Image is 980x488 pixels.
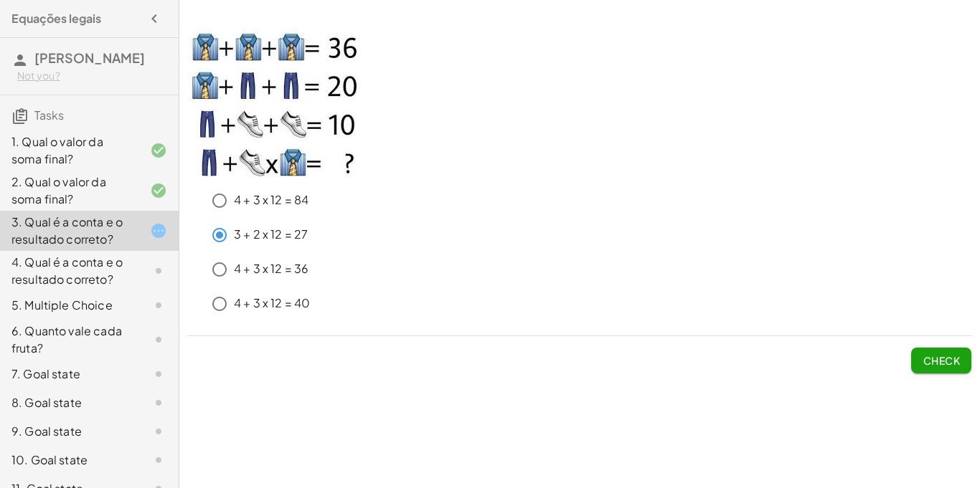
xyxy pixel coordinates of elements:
p: 4 + 3 x 12 = 40 [234,295,310,312]
div: 10. Goal state [11,451,127,469]
span: Tasks [34,107,64,123]
div: 1. Qual o valor da soma final? [11,133,127,168]
i: Task not started. [150,331,167,348]
i: Task not started. [150,451,167,469]
div: 7. Goal state [11,365,127,383]
h4: Equações legais [11,10,101,27]
i: Task not started. [150,423,167,440]
div: 3. Qual é a conta e o resultado correto? [11,214,127,248]
div: 5. Multiple Choice [11,297,127,314]
i: Task not started. [150,394,167,411]
div: Not you? [17,69,167,83]
i: Task not started. [150,365,167,383]
span: Check [923,354,960,367]
span: [PERSON_NAME] [34,49,145,66]
img: 88a66e21f7628ffd0a590136288497f3a64786a1d13e5b6e3ee7e2395275ebd2.png [188,27,361,176]
div: 8. Goal state [11,394,127,411]
i: Task started. [150,222,167,239]
p: 4 + 3 x 12 = 84 [234,192,308,209]
div: 6. Quanto vale cada fruta? [11,322,127,357]
div: 4. Qual é a conta e o resultado correto? [11,254,127,288]
i: Task finished and correct. [150,142,167,159]
i: Task finished and correct. [150,182,167,199]
div: 9. Goal state [11,423,127,440]
div: 2. Qual o valor da soma final? [11,173,127,208]
button: Check [911,348,971,373]
i: Task not started. [150,262,167,279]
i: Task not started. [150,297,167,314]
p: 4 + 3 x 12 = 36 [234,261,308,277]
p: 3 + 2 x 12 = 27 [234,226,308,243]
